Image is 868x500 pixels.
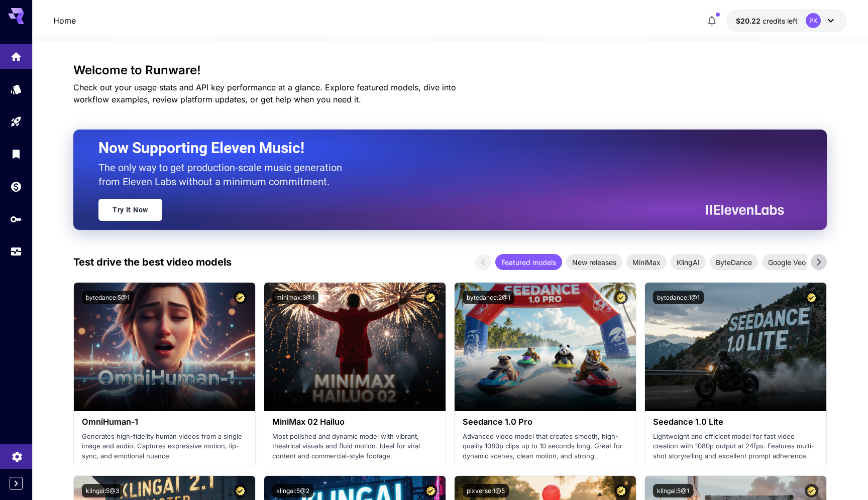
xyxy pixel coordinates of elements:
button: pixverse:1@5 [463,484,509,497]
div: KlingAI [671,254,706,270]
span: New releases [566,257,622,268]
div: ByteDance [710,254,758,270]
div: Home [10,47,22,60]
span: $20.22 [736,17,763,25]
p: Generates high-fidelity human videos from a single image and audio. Captures expressive motion, l... [82,432,247,461]
span: KlingAI [671,257,706,268]
button: klingai:5@1 [653,484,693,497]
h3: Seedance 1.0 Lite [653,417,818,427]
div: Library [10,145,22,157]
div: Featured models [495,254,562,270]
div: Wallet [10,180,22,193]
div: Playground [10,112,22,124]
div: Models [10,80,22,92]
p: Lightweight and efficient model for fast video creation with 1080p output at 24fps. Features mult... [653,432,818,461]
span: MiniMax [626,257,667,268]
nav: breadcrumb [53,15,76,27]
p: Test drive the best video models [73,255,232,270]
p: Advanced video model that creates smooth, high-quality 1080p clips up to 10 seconds long. Great f... [463,432,628,461]
span: ByteDance [710,257,758,268]
div: MiniMax [626,254,667,270]
h3: OmniHuman‑1 [82,417,247,427]
div: $20.2229 [736,16,798,26]
div: API Keys [10,213,22,225]
a: Home [53,15,76,27]
p: The only way to get production-scale music generation from Eleven Labs without a minimum commitment. [98,161,350,189]
div: New releases [566,254,622,270]
button: $20.2229PK [726,9,847,32]
span: Google Veo [762,257,812,268]
h3: Welcome to Runware! [73,63,827,77]
h2: Now Supporting Eleven Music! [98,139,777,158]
img: alt [74,283,255,411]
button: bytedance:1@1 [653,291,704,304]
button: klingai:5@2 [272,484,313,497]
button: minimax:3@1 [272,291,318,304]
button: bytedance:2@1 [463,291,514,304]
p: Most polished and dynamic model with vibrant, theatrical visuals and fluid motion. Ideal for vira... [272,432,438,461]
a: Try It Now [98,199,162,221]
h3: Seedance 1.0 Pro [463,417,628,427]
span: Check out your usage stats and API key performance at a glance. Explore featured models, dive int... [73,82,456,104]
div: PK [806,13,821,28]
button: klingai:5@3 [82,484,123,497]
button: Certified Model – Vetted for best performance and includes a commercial license. [424,484,438,497]
img: alt [455,283,636,411]
button: Certified Model – Vetted for best performance and includes a commercial license. [805,484,818,497]
span: credits left [763,17,798,25]
button: bytedance:5@1 [82,291,134,304]
div: Settings [11,447,23,460]
div: Google Veo [762,254,812,270]
span: Featured models [495,257,562,268]
img: alt [645,283,826,411]
button: Certified Model – Vetted for best performance and includes a commercial license. [614,484,628,497]
button: Certified Model – Vetted for best performance and includes a commercial license. [614,291,628,304]
img: alt [264,283,446,411]
button: Certified Model – Vetted for best performance and includes a commercial license. [424,291,438,304]
button: Certified Model – Vetted for best performance and includes a commercial license. [234,484,247,497]
button: Certified Model – Vetted for best performance and includes a commercial license. [805,291,818,304]
h3: MiniMax 02 Hailuo [272,417,438,427]
button: Expand sidebar [10,477,23,490]
button: Certified Model – Vetted for best performance and includes a commercial license. [234,291,247,304]
div: Usage [10,245,22,258]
